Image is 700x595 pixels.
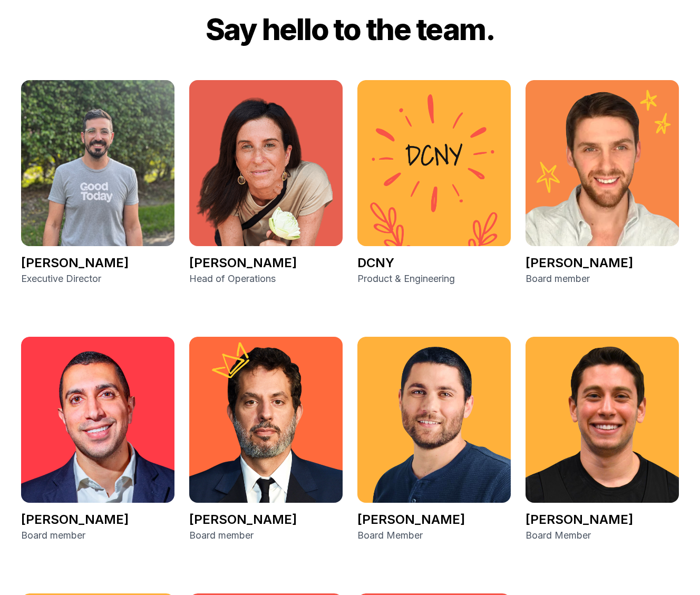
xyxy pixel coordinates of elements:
[21,528,174,543] p: Board member
[526,528,679,543] p: Board Member
[189,528,343,543] p: Board member
[189,255,343,271] p: [PERSON_NAME]
[357,271,511,286] p: Product & Engineering
[21,271,174,286] p: Executive Director
[114,14,586,46] h2: Say hello to the team.
[357,511,511,528] p: [PERSON_NAME]
[526,271,679,286] p: Board member
[21,255,174,271] p: [PERSON_NAME]
[526,255,679,271] p: [PERSON_NAME]
[526,80,679,246] img: Joe Teplow
[189,271,343,286] p: Head of Operations
[21,337,174,503] img: Sean Rad
[357,528,511,543] p: Board Member
[357,80,511,246] img: DCNY
[21,511,174,528] p: [PERSON_NAME]
[526,511,679,528] p: [PERSON_NAME]
[189,80,343,246] img: Robin Wolfe
[189,511,343,528] p: [PERSON_NAME]
[189,337,343,503] img: Guy Oseary
[357,337,511,503] img: Ariel Sterman
[526,337,679,503] img: Joe Benun
[21,80,174,246] img: Moses Abudarham
[357,255,511,271] p: DCNY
